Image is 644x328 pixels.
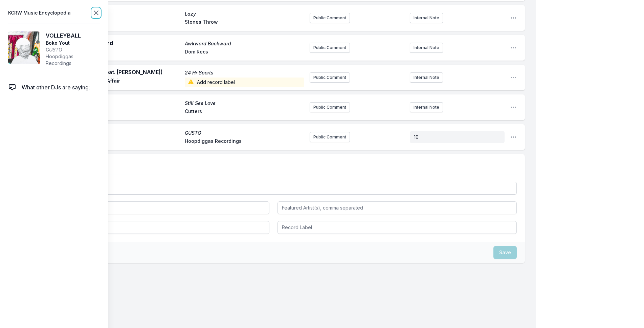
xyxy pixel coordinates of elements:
[46,31,100,40] span: VOLLEYBALL
[61,9,181,17] span: Lazy
[493,246,517,259] button: Save
[410,43,443,53] button: Internal Note
[510,15,517,21] button: Open playlist item options
[510,74,517,81] button: Open playlist item options
[61,68,181,76] span: Carry Me Away (Feat. [PERSON_NAME])
[410,13,443,23] button: Internal Note
[22,83,90,91] span: What other DJs are saying:
[310,13,350,23] button: Public Comment
[8,31,40,64] img: GUSTO
[61,138,181,146] span: Boko Yout
[30,221,269,234] input: Album Title
[185,69,305,76] span: 24 Hr Sports
[61,99,181,107] span: Still See Love
[410,102,443,112] button: Internal Note
[30,182,517,195] input: Track Title
[185,48,305,57] span: Dom Recs
[410,72,443,83] button: Internal Note
[46,46,100,53] span: GUSTO
[46,53,100,67] span: Hoopdiggas Recordings
[61,48,181,57] span: Twin Shadow
[185,10,305,17] span: Lazy
[185,130,305,136] span: GUSTO
[310,72,350,83] button: Public Comment
[30,201,269,214] input: Artist
[46,40,100,46] span: Boko Yout
[414,134,419,140] span: 10
[310,43,350,53] button: Public Comment
[185,78,305,87] span: Add record label
[61,108,181,116] span: Cut Copy
[185,19,305,27] span: Stones Throw
[277,201,517,214] input: Featured Artist(s), comma separated
[61,19,181,27] span: Automatic
[310,132,350,142] button: Public Comment
[510,134,517,140] button: Open playlist item options
[185,40,305,47] span: Awkward Backward
[61,78,181,87] span: El [PERSON_NAME] Affair
[185,138,305,146] span: Hoopdiggas Recordings
[185,108,305,116] span: Cutters
[277,221,517,234] input: Record Label
[510,104,517,111] button: Open playlist item options
[61,39,181,47] span: Awkward Backward
[61,128,181,136] span: VOLLEYBALL
[8,8,71,18] span: KCRW Music Encyclopedia
[310,102,350,112] button: Public Comment
[510,44,517,51] button: Open playlist item options
[185,100,305,107] span: Still See Love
